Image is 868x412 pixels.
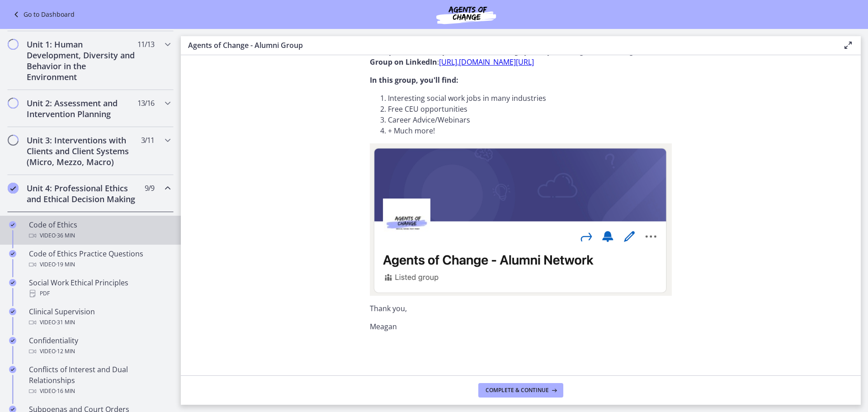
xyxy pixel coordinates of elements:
[27,98,137,119] h2: Unit 2: Assessment and Intervention Planning
[9,308,16,315] i: Completed
[56,259,75,270] span: · 19 min
[486,387,549,394] span: Complete & continue
[478,383,563,398] button: Complete & continue
[388,104,672,114] li: Free CEU opportunities
[137,98,154,109] span: 13 / 16
[29,364,170,397] div: Conflicts of Interest and Dual Relationships
[388,114,672,125] li: Career Advice/Webinars
[370,46,672,67] p: Once you have taken your exam, I encourage you to join our :
[29,306,170,328] div: Clinical Supervision
[9,221,16,228] i: Completed
[439,57,534,67] a: [URL].[DOMAIN_NAME][URL]
[29,219,170,241] div: Code of Ethics
[29,288,170,299] div: PDF
[388,125,672,136] li: + Much more!
[145,183,154,194] span: 9 / 9
[29,277,170,299] div: Social Work Ethical Principles
[8,183,19,194] i: Completed
[29,346,170,357] div: Video
[370,75,458,85] strong: In this group, you'll find:
[370,143,672,296] img: Screen_Shot_2022-09-25_at_3.11.36_PM.png
[412,4,520,25] img: Agents of Change
[11,9,75,20] a: Go to Dashboard
[137,39,154,50] span: 11 / 13
[56,317,75,328] span: · 31 min
[29,230,170,241] div: Video
[29,259,170,270] div: Video
[388,93,672,104] li: Interesting social work jobs in many industries
[29,248,170,270] div: Code of Ethics Practice Questions
[27,39,137,82] h2: Unit 1: Human Development, Diversity and Behavior in the Environment
[9,279,16,286] i: Completed
[29,317,170,328] div: Video
[29,335,170,357] div: Confidentiality
[370,303,672,314] p: Thank you,
[141,135,154,146] span: 3 / 11
[27,135,137,167] h2: Unit 3: Interventions with Clients and Client Systems (Micro, Mezzo, Macro)
[27,183,137,204] h2: Unit 4: Professional Ethics and Ethical Decision Making
[29,386,170,397] div: Video
[370,321,672,332] p: Meagan
[56,386,75,397] span: · 16 min
[9,250,16,257] i: Completed
[56,230,75,241] span: · 36 min
[188,40,828,51] h3: Agents of Change - Alumni Group
[56,346,75,357] span: · 12 min
[9,337,16,344] i: Completed
[9,366,16,373] i: Completed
